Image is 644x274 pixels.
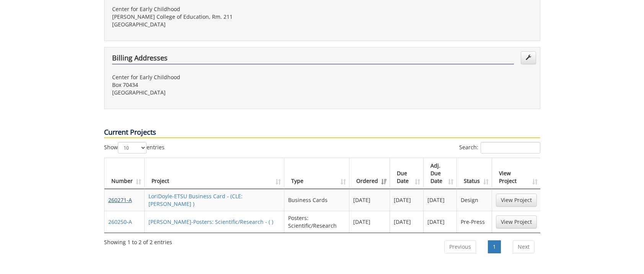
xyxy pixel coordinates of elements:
[424,158,457,189] th: Adj. Due Date: activate to sort column ascending
[284,158,349,189] th: Type: activate to sort column ascending
[108,218,132,225] a: 260250-A
[424,189,457,211] td: [DATE]
[112,89,316,96] p: [GEOGRAPHIC_DATA]
[492,158,541,189] th: View Project: activate to sort column ascending
[457,189,492,211] td: Design
[349,211,390,233] td: [DATE]
[112,54,514,64] h4: Billing Addresses
[108,196,132,204] a: 260271-A
[284,189,349,211] td: Business Cards
[148,218,273,225] a: [PERSON_NAME]-Posters: Scientific/Research - ( )
[481,142,540,153] input: Search:
[148,192,243,207] a: LoriDoyle-ETSU Business Card - (CLE: [PERSON_NAME] )
[112,81,316,89] p: Box 70434
[284,211,349,233] td: Posters: Scientific/Research
[112,21,316,28] p: [GEOGRAPHIC_DATA]
[496,194,537,207] a: View Project
[390,189,424,211] td: [DATE]
[104,235,172,246] div: Showing 1 to 2 of 2 entries
[390,158,424,189] th: Due Date: activate to sort column ascending
[457,211,492,233] td: Pre-Press
[145,158,285,189] th: Project: activate to sort column ascending
[496,215,537,228] a: View Project
[513,240,535,253] a: Next
[104,127,540,138] p: Current Projects
[488,240,501,253] a: 1
[112,5,316,13] p: Center for Early Childhood
[349,158,390,189] th: Ordered: activate to sort column ascending
[457,158,492,189] th: Status: activate to sort column ascending
[521,51,536,64] a: Edit Addresses
[104,158,145,189] th: Number: activate to sort column ascending
[444,240,476,253] a: Previous
[104,142,165,153] label: Show entries
[112,13,316,21] p: [PERSON_NAME] College of Education, Rm. 211
[112,73,316,81] p: Center for Early Childhood
[424,211,457,233] td: [DATE]
[459,142,540,153] label: Search:
[390,211,424,233] td: [DATE]
[349,189,390,211] td: [DATE]
[118,142,147,153] select: Showentries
